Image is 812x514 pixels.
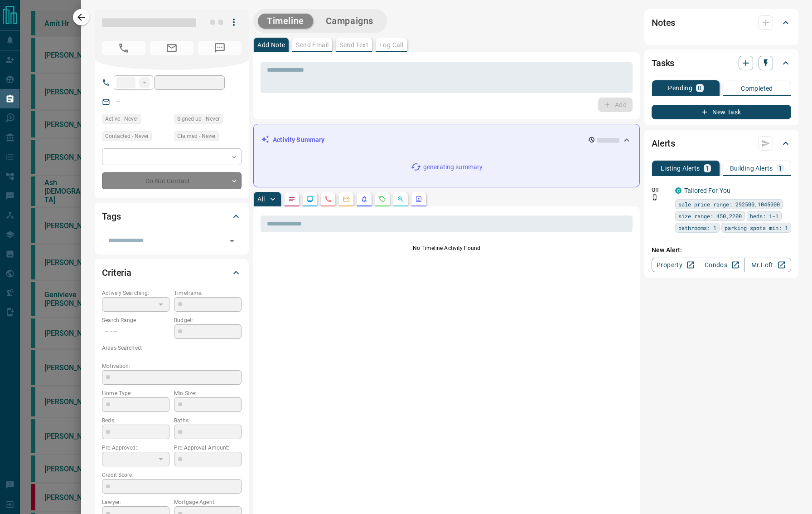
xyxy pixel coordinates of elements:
span: parking spots min: 1 [725,223,788,232]
h2: Criteria [102,265,131,280]
svg: Notes [288,196,295,203]
p: Pre-Approval Amount: [174,444,242,452]
svg: Emails [343,196,350,203]
span: sale price range: 292500,1045000 [678,200,780,209]
span: No Email [150,41,193,55]
a: Condos [698,258,744,272]
div: Tags [102,206,242,227]
span: Signed up - Never [177,114,220,123]
p: generating summary [423,162,483,172]
div: Do Not Contact [102,172,242,189]
div: condos.ca [675,187,681,194]
div: Notes [652,12,791,34]
p: Add Note [257,42,285,48]
p: Motivation: [102,362,242,370]
p: No Timeline Activity Found [261,244,633,252]
p: 1 [706,165,709,171]
div: Alerts [652,132,791,154]
p: Beds: [102,416,169,425]
a: -- [116,98,120,105]
p: 1 [778,165,782,171]
h2: Alerts [652,136,675,151]
p: Min Size: [174,389,242,397]
p: Building Alerts [730,165,773,171]
svg: Opportunities [397,196,404,203]
svg: Lead Browsing Activity [306,196,314,203]
p: Areas Searched: [102,344,242,352]
p: Credit Score: [102,471,242,479]
span: Claimed - Never [177,132,216,141]
a: Mr.Loft [744,258,791,272]
p: Home Type: [102,389,169,397]
span: No Number [198,41,242,55]
p: Timeframe: [174,289,242,297]
h2: Notes [652,15,675,30]
p: Listing Alerts [661,165,700,171]
p: Pre-Approved: [102,444,169,452]
div: Criteria [102,262,242,284]
span: beds: 1-1 [750,211,778,220]
p: Activity Summary [273,135,324,145]
span: Active - Never [105,114,138,123]
svg: Listing Alerts [361,196,368,203]
a: Property [652,258,698,272]
button: Campaigns [317,14,382,29]
h2: Tags [102,209,121,224]
p: Search Range: [102,316,169,324]
svg: Push Notification Only [652,194,658,201]
p: 0 [698,85,701,91]
h2: Tasks [652,56,674,70]
p: Pending [668,85,692,91]
p: Off [652,186,670,194]
p: Completed [741,85,773,92]
button: Timeline [258,14,313,29]
div: Activity Summary [261,132,632,148]
p: Actively Searching: [102,289,169,297]
p: Budget: [174,316,242,324]
p: All [257,196,265,202]
p: New Alert: [652,245,791,255]
button: Open [226,235,238,247]
button: New Task [652,105,791,119]
p: Baths: [174,416,242,425]
p: Lawyer: [102,498,169,506]
span: No Number [102,41,145,55]
div: Tasks [652,52,791,74]
span: Contacted - Never [105,132,149,141]
p: Mortgage Agent: [174,498,242,506]
svg: Agent Actions [415,196,422,203]
p: -- - -- [102,324,169,339]
a: Tailored For You [684,187,730,194]
svg: Requests [379,196,386,203]
span: bathrooms: 1 [678,223,716,232]
span: size range: 450,2200 [678,211,742,220]
svg: Calls [324,196,332,203]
